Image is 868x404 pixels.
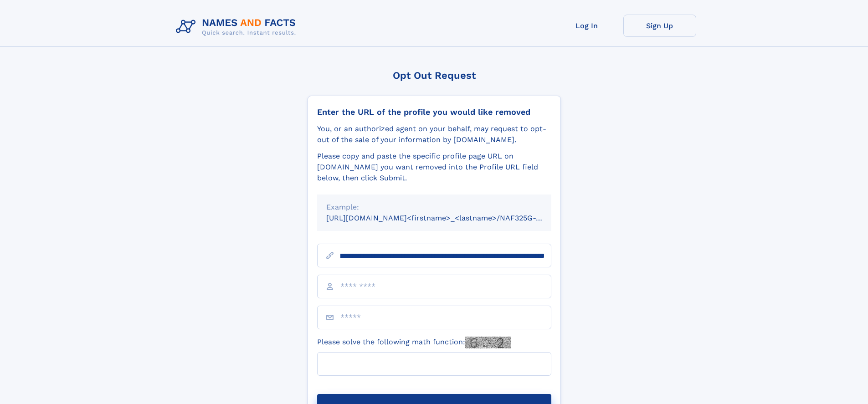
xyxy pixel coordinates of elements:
[317,337,511,348] label: Please solve the following math function:
[317,151,551,184] div: Please copy and paste the specific profile page URL on [DOMAIN_NAME] you want removed into the Pr...
[317,107,551,117] div: Enter the URL of the profile you would like removed
[317,123,551,145] div: You, or an authorized agent on your behalf, may request to opt-out of the sale of your informatio...
[550,15,623,37] a: Log In
[326,202,542,213] div: Example:
[623,15,696,37] a: Sign Up
[172,15,303,39] img: Logo Names and Facts
[326,214,569,222] small: [URL][DOMAIN_NAME]<firstname>_<lastname>/NAF325G-xxxxxxxx
[308,70,561,81] div: Opt Out Request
